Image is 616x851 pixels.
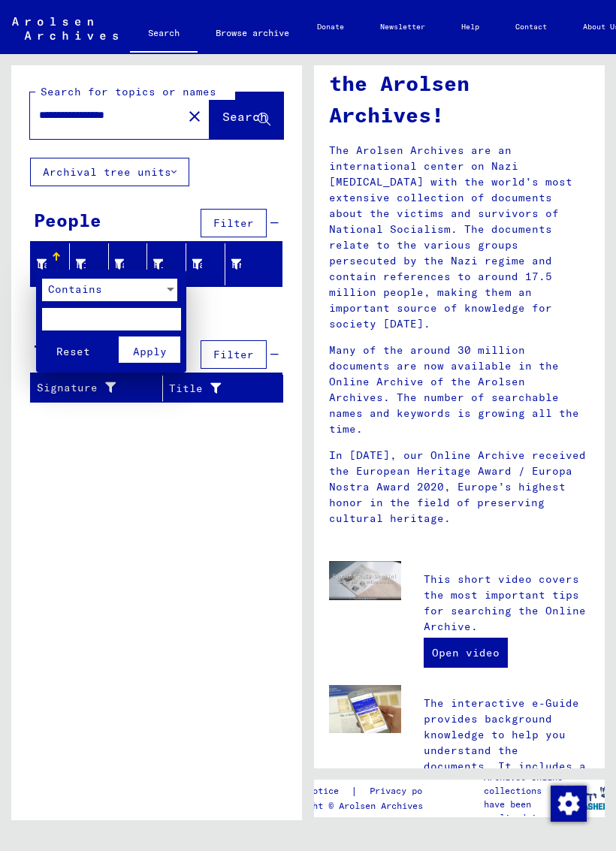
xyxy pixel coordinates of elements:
img: Change consent [551,786,587,822]
span: Reset [56,345,90,358]
span: Contains [48,282,102,296]
div: Change consent [550,785,586,821]
button: Reset [42,336,104,363]
button: Apply [119,336,181,363]
span: Apply [132,345,166,358]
